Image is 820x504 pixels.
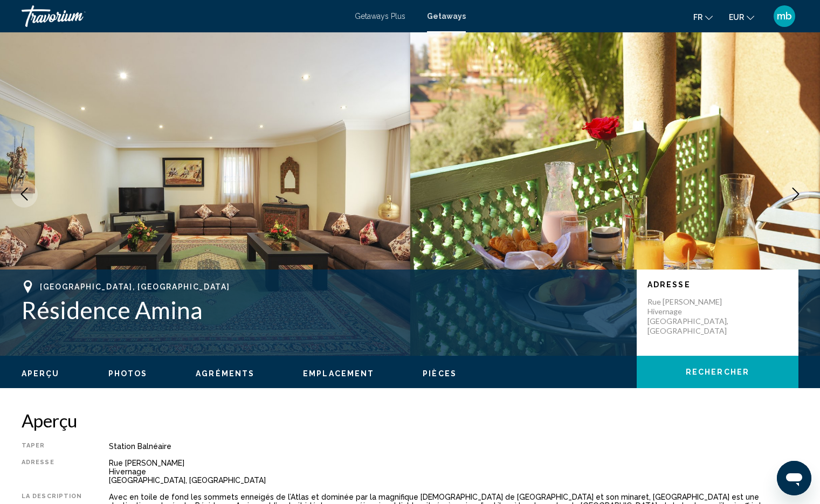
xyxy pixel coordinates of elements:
[427,12,466,20] a: Getaways
[729,13,744,22] span: EUR
[109,459,798,485] div: Rue [PERSON_NAME] Hivernage [GEOGRAPHIC_DATA], [GEOGRAPHIC_DATA]
[22,442,82,451] div: Taper
[22,5,344,27] a: Travorium
[22,459,82,485] div: Adresse
[108,369,148,378] button: Photos
[782,181,809,208] button: Next image
[647,297,734,336] p: Rue [PERSON_NAME] Hivernage [GEOGRAPHIC_DATA], [GEOGRAPHIC_DATA]
[729,9,754,25] button: Change currency
[11,181,38,208] button: Previous image
[22,410,798,431] h2: Aperçu
[108,369,148,378] span: Photos
[196,369,254,378] button: Agréments
[109,442,798,451] div: Station balnéaire
[686,368,749,377] span: Rechercher
[40,282,230,291] span: [GEOGRAPHIC_DATA], [GEOGRAPHIC_DATA]
[423,369,457,378] span: Pièces
[693,9,713,25] button: Change language
[647,280,788,289] p: Adresse
[637,356,798,388] button: Rechercher
[777,11,792,22] span: mb
[196,369,254,378] span: Agréments
[22,296,626,324] h1: Résidence Amina
[22,369,60,378] span: Aperçu
[770,5,798,27] button: User Menu
[303,369,374,378] span: Emplacement
[22,369,60,378] button: Aperçu
[423,369,457,378] button: Pièces
[693,13,702,22] span: fr
[303,369,374,378] button: Emplacement
[777,461,811,495] iframe: Bouton de lancement de la fenêtre de messagerie
[355,12,405,20] a: Getaways Plus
